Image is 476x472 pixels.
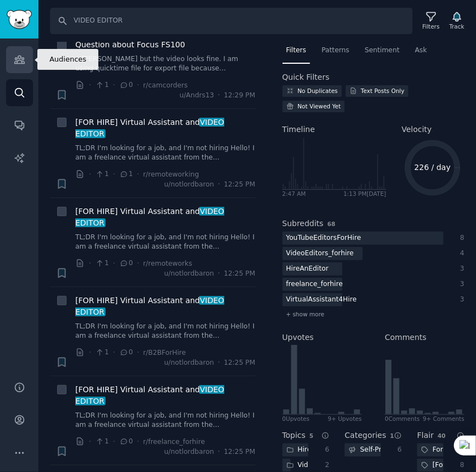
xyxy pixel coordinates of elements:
[385,415,420,422] div: 0 Comment s
[137,79,139,91] span: ·
[455,295,465,305] div: 3
[309,432,313,439] span: 5
[75,118,224,138] span: VIDEO EDITOR
[75,206,256,229] a: [FOR HIRE] Virtual Assistant andVIDEO EDITOR
[113,436,115,447] span: ·
[402,124,432,135] span: Velocity
[283,218,324,229] h2: Subreddits
[75,411,256,430] a: TL;DR I'm looking for a job, and I'm not hiring Hello! I am a freelance virtual assistant from th...
[113,257,115,269] span: ·
[415,46,427,56] span: Ask
[89,168,91,180] span: ·
[417,430,434,441] h2: Flair
[75,384,256,407] span: [FOR HIRE] Virtual Assistant and
[143,260,192,267] span: r/remoteworks
[164,358,214,368] span: u/notlordbaron
[95,437,109,447] span: 1
[137,347,139,358] span: ·
[283,293,361,307] div: VirtualAssistant4Hire
[75,117,256,140] span: [FOR HIRE] Virtual Assistant and
[283,278,347,292] div: freelance_forhire
[164,269,214,279] span: u/notlordbaron
[75,296,224,316] span: VIDEO EDITOR
[75,206,256,229] span: [FOR HIRE] Virtual Assistant and
[180,91,214,101] span: u/Andrs13
[283,415,310,422] div: 0 Upvote s
[283,443,308,457] div: Hire
[344,190,386,197] div: 1:13 PM [DATE]
[298,102,341,110] div: Not Viewed Yet
[450,23,464,30] div: Track
[365,46,400,56] span: Sentiment
[75,295,256,318] span: [FOR HIRE] Virtual Assistant and
[89,257,91,269] span: ·
[455,279,465,289] div: 3
[283,430,306,441] h2: Topics
[95,80,109,90] span: 1
[320,445,330,455] div: 6
[119,348,133,358] span: 0
[218,180,220,190] span: ·
[75,144,256,163] a: TL;DR I'm looking for a job, and I'm not hiring Hello! I am a freelance virtual assistant from th...
[385,332,427,343] h2: Comments
[95,259,109,268] span: 1
[345,430,386,441] h2: Categories
[75,384,256,407] a: [FOR HIRE] Virtual Assistant andVIDEO EDITOR
[143,81,187,89] span: r/camcorders
[455,264,465,274] div: 3
[218,358,220,368] span: ·
[322,46,349,56] span: Patterns
[218,447,220,457] span: ·
[283,262,333,276] div: HireAnEditor
[143,438,205,446] span: r/freelance_forhire
[89,79,91,91] span: ·
[119,259,133,268] span: 0
[89,347,91,358] span: ·
[455,460,465,470] div: 8
[283,72,330,83] h2: Quick Filters
[361,87,405,95] div: Text Posts Only
[392,445,402,455] div: 6
[119,80,133,90] span: 0
[119,169,133,179] span: 1
[143,171,199,178] span: r/remoteworking
[446,9,468,32] button: Track
[137,436,139,447] span: ·
[283,247,358,261] div: VideoEditors_forhire
[283,332,314,343] h2: Upvotes
[89,436,91,447] span: ·
[224,447,255,457] span: 12:25 PM
[438,432,446,439] span: 40
[283,190,306,197] div: 2:47 AM
[345,443,380,457] div: Self-Promotion
[75,54,256,74] a: ...[PERSON_NAME] but the video looks fine. I am using quicktime file for export file because many...
[137,168,139,180] span: ·
[224,269,255,279] span: 12:25 PM
[328,221,336,227] span: 68
[75,207,224,227] span: VIDEO EDITOR
[113,168,115,180] span: ·
[417,443,443,457] div: For Hire
[143,349,186,356] span: r/B2BForHire
[75,39,185,51] a: Question about Focus FS100
[164,180,214,190] span: u/notlordbaron
[75,295,256,318] a: [FOR HIRE] Virtual Assistant andVIDEO EDITOR
[328,415,362,422] div: 9+ Upvotes
[75,322,256,341] a: TL;DR I'm looking for a job, and I'm not hiring Hello! I am a freelance virtual assistant from th...
[286,310,325,318] span: + show more
[286,46,307,56] span: Filters
[75,385,224,405] span: VIDEO EDITOR
[455,249,465,259] div: 4
[218,269,220,279] span: ·
[75,117,256,140] a: [FOR HIRE] Virtual Assistant andVIDEO EDITOR
[119,437,133,447] span: 0
[414,163,451,172] text: 226 / day
[164,447,214,457] span: u/notlordbaron
[224,91,255,101] span: 12:29 PM
[95,169,109,179] span: 1
[113,79,115,91] span: ·
[137,257,139,269] span: ·
[218,91,220,101] span: ·
[283,124,316,135] span: Timeline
